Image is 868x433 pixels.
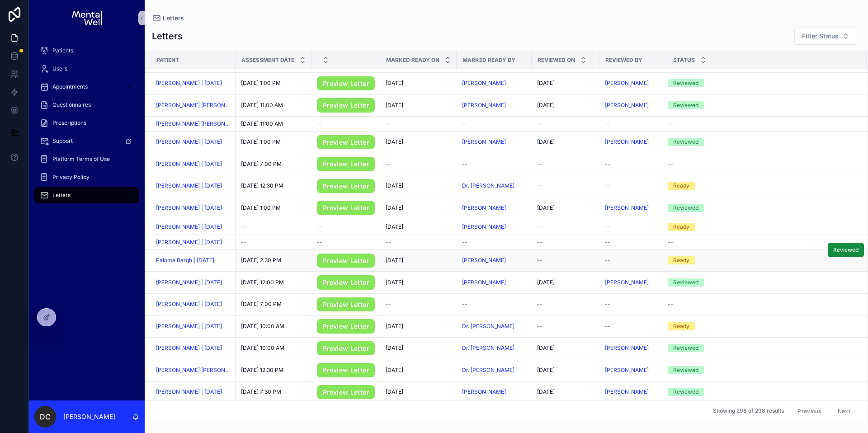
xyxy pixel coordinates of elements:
[241,223,246,231] span: --
[156,160,230,168] a: [PERSON_NAME] | [DATE]
[241,279,284,286] span: [DATE] 12:00 PM
[462,367,514,374] a: Dr. [PERSON_NAME]
[386,367,451,374] a: [DATE]
[34,42,139,59] a: Patients
[386,138,403,146] span: [DATE]
[52,119,86,127] span: Prescriptions
[668,256,856,264] a: Ready
[537,102,555,109] span: [DATE]
[241,367,306,374] a: [DATE] 12:30 PM
[317,157,375,171] a: Preview Letter
[537,182,594,189] a: --
[156,102,230,109] a: [PERSON_NAME] [PERSON_NAME] | [DATE]
[668,204,856,212] a: Reviewed
[163,14,184,23] span: Letters
[605,102,649,109] span: [PERSON_NAME]
[462,160,526,168] a: --
[673,366,698,374] div: Reviewed
[386,160,391,168] span: --
[34,187,139,203] a: Letters
[462,204,506,212] span: [PERSON_NAME]
[52,155,110,163] span: Platform Terms of Use
[537,239,542,246] span: --
[317,120,375,127] a: --
[386,301,451,308] a: --
[156,239,222,246] span: [PERSON_NAME] | [DATE]
[156,80,222,87] a: [PERSON_NAME] | [DATE]
[386,80,403,87] span: [DATE]
[386,80,451,87] a: [DATE]
[605,223,662,231] a: --
[462,138,526,146] a: [PERSON_NAME]
[462,367,526,374] a: Dr. [PERSON_NAME]
[156,367,230,374] a: [PERSON_NAME] [PERSON_NAME] | [DATE]
[317,319,375,334] a: Preview Letter
[668,223,856,231] a: Ready
[605,120,662,127] a: --
[52,174,90,181] span: Privacy Policy
[156,182,222,189] span: [PERSON_NAME] | [DATE]
[462,223,526,231] a: [PERSON_NAME]
[462,257,526,264] a: [PERSON_NAME]
[673,223,689,231] div: Ready
[605,120,610,127] span: --
[241,239,246,246] span: --
[386,138,451,146] a: [DATE]
[317,297,375,312] a: Preview Letter
[386,279,451,286] a: [DATE]
[317,223,322,231] span: --
[317,179,375,193] a: Preview Letter
[462,323,514,330] a: Dr. [PERSON_NAME]
[462,102,526,109] a: [PERSON_NAME]
[605,257,662,264] a: --
[156,182,230,189] a: [PERSON_NAME] | [DATE]
[828,243,864,257] button: Reviewed
[605,182,662,189] a: --
[462,301,467,308] span: --
[156,257,230,264] a: Paloma Bargh | [DATE]
[317,363,375,377] a: Preview Letter
[156,138,222,146] span: [PERSON_NAME] | [DATE]
[317,201,375,215] a: Preview Letter
[156,323,230,330] a: [PERSON_NAME] | [DATE]
[462,80,506,87] a: [PERSON_NAME]
[52,83,88,90] span: Appointments
[34,133,139,149] a: Support
[537,160,542,168] span: --
[241,257,281,264] span: [DATE] 2:30 PM
[386,182,451,189] a: [DATE]
[462,239,467,246] span: --
[156,223,222,231] a: [PERSON_NAME] | [DATE]
[317,239,322,246] span: --
[462,301,526,308] a: --
[241,80,306,87] a: [DATE] 1:00 PM
[317,76,375,91] a: Preview Letter
[241,160,306,168] a: [DATE] 7:00 PM
[668,366,856,374] a: Reviewed
[673,182,689,190] div: Ready
[794,28,857,45] button: Select Button
[72,11,101,25] img: App logo
[156,120,230,127] a: [PERSON_NAME] [PERSON_NAME] | [DATE]
[537,204,594,212] a: [DATE]
[156,204,222,212] a: [PERSON_NAME] | [DATE]
[668,160,673,168] span: --
[605,344,649,352] span: [PERSON_NAME]
[156,301,222,308] span: [PERSON_NAME] | [DATE]
[241,120,306,127] a: [DATE] 11:00 AM
[386,239,451,246] a: --
[386,323,403,330] span: [DATE]
[52,192,71,199] span: Letters
[605,80,649,87] a: [PERSON_NAME]
[605,279,662,286] a: [PERSON_NAME]
[241,257,306,264] a: [DATE] 2:30 PM
[241,223,306,231] a: --
[462,279,526,286] a: [PERSON_NAME]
